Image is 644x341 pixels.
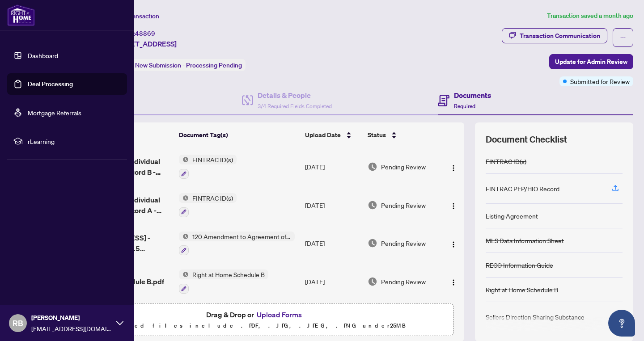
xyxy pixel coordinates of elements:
span: RB [13,317,23,329]
span: Pending Review [381,238,426,248]
div: MLS Data Information Sheet [486,236,564,245]
article: Transaction saved a month ago [547,11,633,21]
span: Drag & Drop or [206,309,305,320]
span: Required [454,103,475,109]
button: Logo [446,236,461,250]
img: Status Icon [179,232,189,241]
button: Update for Admin Review [549,54,633,69]
div: Listing Agreement [486,211,538,221]
span: ellipsis [620,34,626,41]
span: [STREET_ADDRESS] [111,38,177,49]
th: Upload Date [301,122,364,147]
p: Supported files include .PDF, .JPG, .JPEG, .PNG under 25 MB [63,320,448,331]
button: Logo [446,160,461,174]
img: Document Status [368,277,377,286]
img: Document Status [368,238,377,248]
td: [DATE] [301,224,364,263]
button: Status IconFINTRAC ID(s) [179,155,237,179]
span: [PERSON_NAME] [31,313,112,323]
span: [EMAIL_ADDRESS][DOMAIN_NAME] [31,324,112,333]
h4: Details & People [258,90,332,101]
span: Pending Review [381,162,426,172]
span: FINTRAC ID(s) [189,155,237,164]
img: logo [7,4,35,26]
a: Deal Processing [28,80,73,88]
a: Mortgage Referrals [28,109,81,117]
span: Update for Admin Review [555,55,627,69]
th: Document Tag(s) [175,122,302,147]
button: Logo [446,198,461,212]
span: Drag & Drop orUpload FormsSupported files include .PDF, .JPG, .JPEG, .PNG under25MB [58,303,453,337]
img: Status Icon [179,155,189,164]
td: [DATE] [301,147,364,186]
span: Document Checklist [486,133,567,146]
a: Dashboard [28,51,58,59]
img: Document Status [368,200,377,210]
button: Open asap [608,310,635,337]
span: View Transaction [111,12,159,20]
button: Logo [446,274,461,289]
div: Transaction Communication [520,29,600,43]
div: FINTRAC PEP/HIO Record [486,184,559,194]
button: Status IconFINTRAC ID(s) [179,193,237,217]
td: [DATE] [301,262,364,301]
div: Right at Home Schedule B [486,285,558,295]
img: Logo [450,202,457,210]
span: Pending Review [381,200,426,210]
button: Status IconRight at Home Schedule B [179,269,268,294]
span: Right at Home Schedule B [189,269,268,279]
span: Submitted for Review [570,76,630,86]
button: Transaction Communication [502,28,607,43]
span: rLearning [28,136,121,146]
div: FINTRAC ID(s) [486,156,526,166]
h4: Documents [454,90,491,101]
span: Status [368,130,386,140]
div: RECO Information Guide [486,260,553,270]
img: Logo [450,241,457,248]
img: Logo [450,279,457,286]
div: Status: [111,59,246,71]
img: Logo [450,164,457,172]
button: Upload Forms [254,309,305,320]
span: 3/4 Required Fields Completed [258,103,332,109]
span: 120 Amendment to Agreement of Purchase and Sale [189,232,295,241]
img: Status Icon [179,269,189,279]
span: 48869 [135,29,155,38]
img: Document Status [368,162,377,172]
span: FINTRAC ID(s) [189,193,237,203]
button: Status Icon120 Amendment to Agreement of Purchase and Sale [179,232,295,256]
span: Pending Review [381,277,426,286]
td: [DATE] [301,186,364,224]
span: New Submission - Processing Pending [135,61,242,69]
div: Sellers Direction Sharing Substance [486,312,585,322]
img: Status Icon [179,193,189,203]
th: Status [364,122,442,147]
span: Upload Date [305,130,341,140]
